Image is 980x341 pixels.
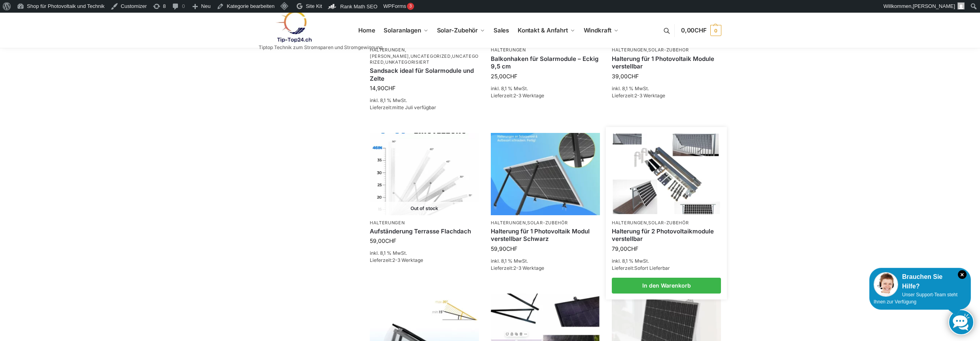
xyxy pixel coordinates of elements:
a: Halterungen [612,220,647,225]
a: Solar-Zubehör [648,220,689,225]
span: Lieferzeit: [612,93,665,99]
span: [PERSON_NAME] [913,3,955,9]
img: Customer service [874,272,898,297]
a: Windkraft [580,13,622,48]
span: Solar-Zubehör [437,27,478,34]
span: Site Kit [306,3,322,9]
span: CHF [628,73,639,80]
p: inkl. 8,1 % MwSt. [491,85,600,92]
p: Tiptop Technik zum Stromsparen und Stromgewinnung [259,45,382,50]
a: Halterung für 1 Photovoltaik Module verstellbar [612,55,721,70]
span: 0 [710,25,721,36]
span: Lieferzeit: [370,104,436,110]
bdi: 79,00 [612,245,638,252]
bdi: 25,00 [491,73,517,80]
a: Uncategorized [411,53,451,59]
span: CHF [384,85,395,91]
a: Aufständerung Terrasse Flachdach [370,227,479,235]
a: Halterungen [491,220,526,225]
a: Halterung für 2 Photovoltaikmodule verstellbar [612,227,721,243]
p: , [491,220,600,226]
a: Sales [490,13,512,48]
a: Halterungen [491,47,526,53]
span: Lieferzeit: [612,265,670,271]
span: Lieferzeit: [491,93,544,99]
p: , [612,220,721,226]
span: CHF [694,27,707,34]
span: 0,00 [681,27,707,34]
p: inkl. 8,1 % MwSt. [612,85,721,92]
a: Solar-Zubehör [648,47,689,53]
img: Solaranlagen, Speicheranlagen und Energiesparprodukte [259,11,328,43]
span: Kontakt & Anfahrt [518,27,568,34]
img: Solarpaneel Halterung Wand Lang Schwarz [491,133,600,215]
span: Solaranlagen [384,27,421,34]
p: , , , , [370,47,479,65]
a: Solaranlagen [380,13,431,48]
div: 3 [407,3,414,10]
p: inkl. 8,1 % MwSt. [612,258,721,265]
i: Schließen [958,270,967,279]
span: Windkraft [584,27,611,34]
img: Die optimierte Produktbeschreibung könnte wie folgt lauten: Flexibles Montagesystem für Solarpaneele [370,133,479,215]
a: Sandsack ideal für Solarmodule und Zelte [370,67,479,82]
span: CHF [627,245,638,252]
span: 2-3 Werktage [513,265,544,271]
bdi: 59,00 [370,237,396,244]
a: In den Warenkorb legen: „Halterung für 2 Photovoltaikmodule verstellbar“ [612,278,721,294]
img: Benutzerbild von Rupert Spoddig [957,2,965,9]
a: Halterungen [612,47,647,53]
span: 2-3 Werktage [513,93,544,99]
a: Halterungen [370,47,405,53]
span: mitte Juli verfügbar [392,104,436,110]
span: Lieferzeit: [370,257,423,263]
bdi: 39,00 [612,73,639,80]
span: Sofort Lieferbar [634,265,670,271]
a: Balkonhaken für Solarmodule – Eckig 9,5 cm [491,55,600,70]
img: Halterung für 2 Photovoltaikmodule verstellbar [613,134,720,214]
span: CHF [385,237,396,244]
div: Brauchen Sie Hilfe? [874,272,967,291]
span: Sales [494,27,509,34]
a: Out of stock Die optimierte Produktbeschreibung könnte wie folgt lauten: Flexibles Montagesystem ... [370,133,479,215]
span: CHF [506,73,517,80]
bdi: 59,90 [491,245,517,252]
nav: Cart contents [681,12,721,49]
a: Halterungen [370,220,405,225]
span: Lieferzeit: [491,265,544,271]
span: 2-3 Werktage [392,257,423,263]
a: Unkategorisiert [385,59,429,65]
a: Uncategorized [370,53,479,65]
p: inkl. 8,1 % MwSt. [370,97,479,104]
a: [PERSON_NAME] [370,53,409,59]
bdi: 14,90 [370,85,395,91]
p: inkl. 8,1 % MwSt. [370,250,479,257]
span: Unser Support-Team steht Ihnen zur Verfügung [874,292,957,305]
a: Solar-Zubehör [433,13,488,48]
a: Kontakt & Anfahrt [514,13,578,48]
span: 2-3 Werktage [634,93,665,99]
a: Halterung für 1 Photovoltaik Modul verstellbar Schwarz [491,227,600,243]
a: 0,00CHF 0 [681,19,721,42]
p: , [612,47,721,53]
p: inkl. 8,1 % MwSt. [491,258,600,265]
span: Rank Math SEO [340,4,377,9]
a: Solar-Zubehör [527,220,568,225]
span: CHF [506,245,517,252]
